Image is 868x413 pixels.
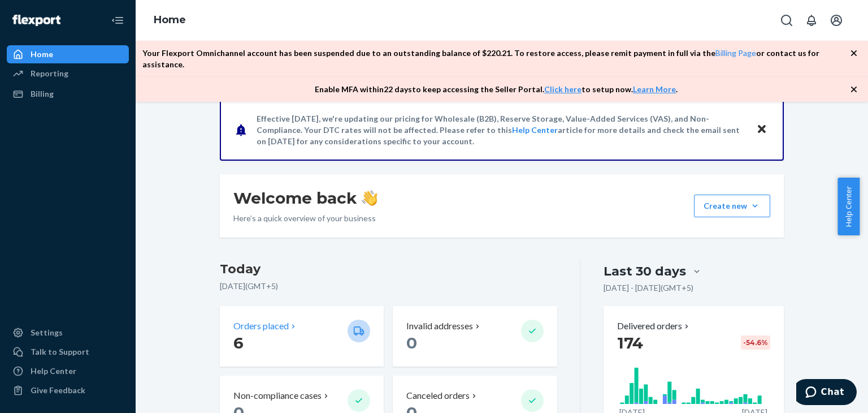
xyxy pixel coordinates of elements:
span: 0 [406,333,417,352]
div: Reporting [31,68,68,79]
p: Non-compliance cases [233,389,322,402]
p: [DATE] - [DATE] ( GMT+5 ) [604,282,693,294]
div: Settings [31,327,63,338]
a: Help Center [512,125,558,135]
a: Learn More [633,84,676,94]
a: Help Center [7,362,129,380]
button: Invalid addresses 0 [393,306,557,367]
a: Settings [7,324,129,342]
img: Flexport logo [12,15,60,26]
p: [DATE] ( GMT+5 ) [220,281,557,292]
img: hand-wave emoji [362,190,377,206]
button: Open account menu [825,9,848,32]
h3: Today [220,260,557,278]
div: Billing [31,88,54,100]
span: 174 [617,333,643,352]
button: Orders placed 6 [220,306,384,367]
button: Delivered orders [617,320,691,333]
button: Open notifications [800,9,823,32]
p: Orders placed [233,320,289,333]
div: Home [31,49,53,60]
p: Your Flexport Omnichannel account has been suspended due to an outstanding balance of $ 220.21 . ... [142,48,850,70]
a: Home [7,45,129,63]
button: Create new [694,195,770,217]
p: Here’s a quick overview of your business [233,213,377,224]
p: Enable MFA within 22 days to keep accessing the Seller Portal. to setup now. . [315,84,678,95]
p: Canceled orders [406,389,470,402]
button: Close Navigation [106,9,129,32]
button: Open Search Box [775,9,798,32]
a: Click here [544,84,581,94]
a: Home [154,14,186,26]
div: -54.6 % [741,335,770,350]
button: Give Feedback [7,381,129,399]
iframe: Opens a widget where you can chat to one of our agents [796,379,857,407]
a: Reporting [7,64,129,83]
p: Invalid addresses [406,320,473,333]
div: Help Center [31,365,76,377]
button: Talk to Support [7,343,129,361]
button: Close [754,122,769,138]
p: Effective [DATE], we're updating our pricing for Wholesale (B2B), Reserve Storage, Value-Added Se... [257,113,745,147]
ol: breadcrumbs [145,4,195,37]
div: Last 30 days [604,263,686,280]
div: Give Feedback [31,385,85,396]
div: Talk to Support [31,346,89,358]
button: Help Center [837,178,860,235]
a: Billing [7,85,129,103]
h1: Welcome back [233,188,377,208]
span: 6 [233,333,244,352]
a: Billing Page [715,48,756,58]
